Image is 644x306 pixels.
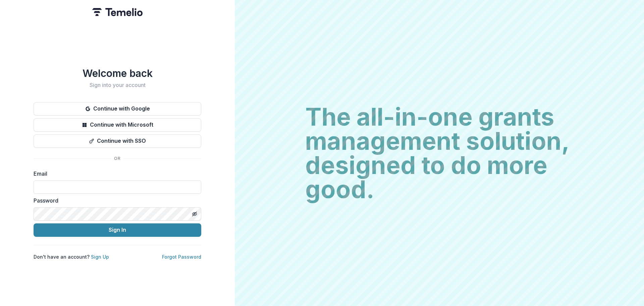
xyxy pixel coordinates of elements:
img: Temelio [92,8,143,16]
p: Don't have an account? [34,253,109,260]
a: Sign Up [91,254,109,260]
button: Toggle password visibility [189,209,200,219]
h1: Welcome back [34,67,201,79]
label: Password [34,196,197,205]
button: Continue with Google [34,102,201,116]
button: Continue with Microsoft [34,118,201,132]
a: Forgot Password [162,254,201,260]
h2: Sign into your account [34,82,201,88]
label: Email [34,170,197,178]
button: Sign In [34,223,201,237]
button: Continue with SSO [34,134,201,148]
